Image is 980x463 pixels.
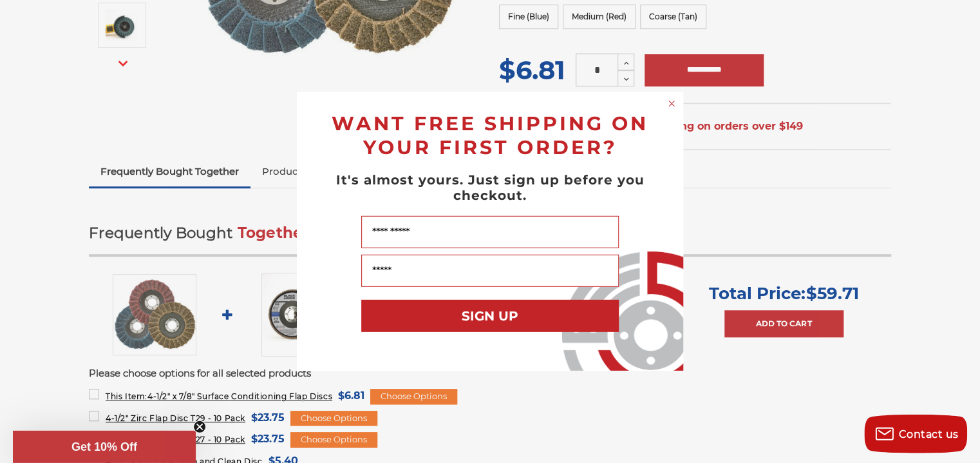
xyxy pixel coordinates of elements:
button: Close dialog [665,97,678,110]
span: It's almost yours. Just sign up before you checkout. [336,172,645,203]
button: Contact us [864,415,967,453]
span: WANT FREE SHIPPING ON YOUR FIRST ORDER? [332,112,648,159]
button: SIGN UP [361,300,619,332]
span: Contact us [899,428,959,440]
